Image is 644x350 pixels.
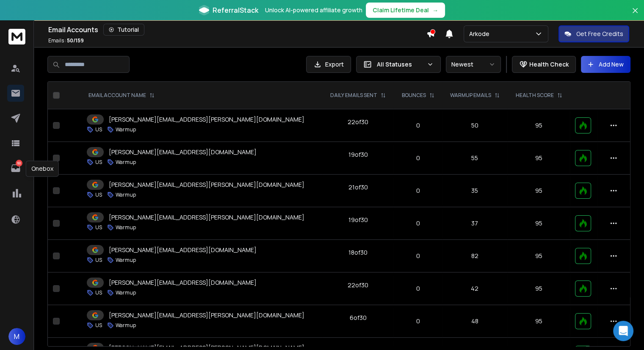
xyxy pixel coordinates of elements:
button: Claim Lifetime Deal→ [366,3,445,18]
p: WARMUP EMAILS [450,92,491,99]
button: Tutorial [103,24,144,36]
button: Newest [446,56,501,73]
td: 95 [508,272,570,305]
p: 0 [399,121,437,130]
p: [PERSON_NAME][EMAIL_ADDRESS][PERSON_NAME][DOMAIN_NAME] [109,181,304,189]
div: 21 of 30 [348,183,368,192]
div: 22 of 30 [348,281,368,289]
p: US [95,322,102,329]
p: Health Check [529,60,569,69]
td: 95 [508,175,570,207]
div: EMAIL ACCOUNT NAME [88,92,155,99]
td: 42 [442,272,508,305]
td: 95 [508,305,570,338]
td: 95 [508,207,570,240]
div: 19 of 30 [348,150,368,159]
p: US [95,289,102,296]
div: Open Intercom Messenger [613,321,633,341]
div: Onebox [26,161,59,177]
p: Warmup [116,192,136,198]
div: 6 of 30 [350,314,367,322]
div: 18 of 30 [348,248,368,257]
td: 95 [508,240,570,272]
a: 60 [7,160,24,177]
td: 82 [442,240,508,272]
td: 50 [442,109,508,142]
p: DAILY EMAILS SENT [330,92,377,99]
p: 0 [399,317,437,325]
button: Health Check [512,56,576,73]
button: Get Free Credits [558,25,629,42]
p: Warmup [116,322,136,329]
p: US [95,224,102,231]
p: Warmup [116,257,136,264]
p: US [95,126,102,133]
p: 60 [16,160,22,167]
td: 37 [442,207,508,240]
p: Warmup [116,159,136,166]
p: [PERSON_NAME][EMAIL_ADDRESS][PERSON_NAME][DOMAIN_NAME] [109,213,304,222]
p: All Statuses [377,60,423,69]
p: [PERSON_NAME][EMAIL_ADDRESS][PERSON_NAME][DOMAIN_NAME] [109,115,304,124]
button: M [8,328,25,345]
p: 0 [399,186,437,195]
div: 22 of 30 [348,118,368,126]
p: US [95,192,102,198]
button: Add New [581,56,630,73]
p: Arkode [469,30,493,38]
td: 48 [442,305,508,338]
span: → [432,6,438,14]
span: 50 / 159 [67,37,84,44]
p: 0 [399,154,437,162]
button: Export [306,56,351,73]
td: 55 [442,142,508,175]
td: 95 [508,109,570,142]
p: HEALTH SCORE [516,92,554,99]
p: BOUNCES [402,92,426,99]
p: 0 [399,219,437,228]
span: ReferralStack [213,5,258,15]
p: [PERSON_NAME][EMAIL_ADDRESS][PERSON_NAME][DOMAIN_NAME] [109,311,304,319]
p: Warmup [116,224,136,231]
p: Warmup [116,126,136,133]
p: [PERSON_NAME][EMAIL_ADDRESS][DOMAIN_NAME] [109,246,257,254]
td: 35 [442,175,508,207]
p: Emails : [48,37,84,44]
div: 19 of 30 [348,216,368,224]
p: 0 [399,284,437,293]
p: 0 [399,252,437,260]
p: US [95,159,102,166]
p: Warmup [116,289,136,296]
p: [PERSON_NAME][EMAIL_ADDRESS][DOMAIN_NAME] [109,148,257,156]
td: 95 [508,142,570,175]
div: Email Accounts [48,24,426,36]
p: [PERSON_NAME][EMAIL_ADDRESS][DOMAIN_NAME] [109,278,257,287]
p: US [95,257,102,264]
p: Unlock AI-powered affiliate growth [265,6,362,14]
button: Close banner [630,5,641,25]
p: Get Free Credits [576,30,623,38]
